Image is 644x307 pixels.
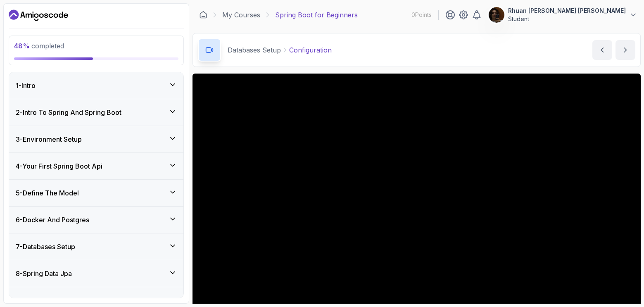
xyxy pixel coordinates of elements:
button: 3-Environment Setup [9,126,183,152]
img: user profile image [489,7,504,23]
iframe: chat widget [609,274,636,299]
button: user profile imageRhuan [PERSON_NAME] [PERSON_NAME]Student [488,7,637,23]
button: 2-Intro To Spring And Spring Boot [9,99,183,126]
button: next content [615,40,635,60]
h3: 1 - Intro [16,81,36,90]
h3: 8 - Spring Data Jpa [16,269,72,278]
h3: 5 - Define The Model [16,188,79,198]
h3: 9 - Crud [16,295,38,305]
button: 8-Spring Data Jpa [9,260,183,287]
h3: 7 - Databases Setup [16,242,75,252]
button: previous content [592,40,612,60]
iframe: chat widget [487,98,636,270]
p: Student [508,15,626,23]
span: 48 % [14,42,30,50]
h3: 2 - Intro To Spring And Spring Boot [16,107,121,117]
button: 6-Docker And Postgres [9,207,183,233]
h3: 6 - Docker And Postgres [16,215,89,225]
a: Dashboard [9,9,68,22]
p: Spring Boot for Beginners [275,10,358,20]
button: 5-Define The Model [9,180,183,206]
p: Configuration [289,45,332,55]
p: Rhuan [PERSON_NAME] [PERSON_NAME] [508,7,626,15]
h3: 3 - Environment Setup [16,134,82,144]
h3: 4 - Your First Spring Boot Api [16,161,102,171]
button: 4-Your First Spring Boot Api [9,153,183,179]
span: completed [14,42,64,50]
p: Databases Setup [228,45,281,55]
a: My Courses [222,10,260,20]
button: 1-Intro [9,72,183,99]
button: 7-Databases Setup [9,233,183,260]
a: Dashboard [199,11,207,19]
p: 0 Points [411,11,432,19]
